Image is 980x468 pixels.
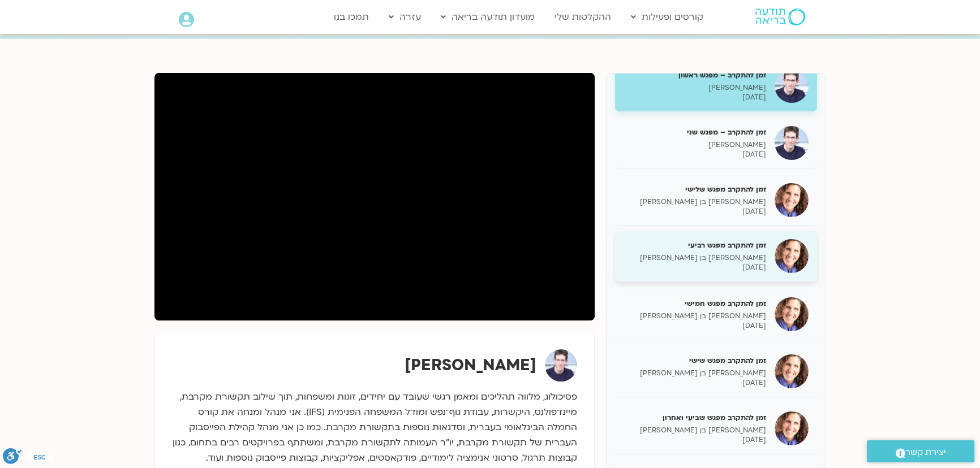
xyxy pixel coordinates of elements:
h5: זמן להתקרב – מפגש שני [624,127,766,137]
p: [DATE] [624,150,766,159]
p: [DATE] [624,435,766,445]
p: [DATE] [624,93,766,102]
p: [DATE] [624,321,766,331]
strong: [PERSON_NAME] [405,354,536,376]
img: תודעה בריאה [755,8,805,25]
p: [PERSON_NAME] בן [PERSON_NAME] [624,311,766,321]
p: פסיכולוג, מלווה תהליכים ומאמן רגשי שעובד עם יחידים, זוגות ומשפחות, תוך שילוב תקשורת מקרבת, מיינדפ... [172,389,577,466]
a: ההקלטות שלי [549,6,617,28]
img: זמן להתקרב מפגש שישי [775,354,809,388]
p: [PERSON_NAME] בן [PERSON_NAME] [624,197,766,207]
h5: זמן להתקרב מפגש רביעי [624,240,766,250]
img: זמן להתקרב מפגש שביעי ואחרון [775,411,809,445]
p: [DATE] [624,263,766,272]
img: זמן להתקרב מפגש רביעי [775,239,809,273]
p: [PERSON_NAME] [624,83,766,93]
p: [PERSON_NAME] [624,140,766,150]
span: יצירת קשר [905,445,946,460]
h5: זמן להתקרב – מפגש ראשון [624,70,766,80]
img: זמן להתקרב – מפגש ראשון [775,69,809,103]
a: תמכו בנו [328,6,375,28]
h5: זמן להתקרב מפגש שביעי ואחרון [624,413,766,423]
img: זמן להתקרב מפגש חמישי [775,297,809,331]
p: [PERSON_NAME] בן [PERSON_NAME] [624,253,766,263]
h5: זמן להתקרב מפגש חמישי [624,298,766,309]
p: [DATE] [624,378,766,388]
p: [PERSON_NAME] בן [PERSON_NAME] [624,426,766,435]
h5: זמן להתקרב מפגש שישי [624,356,766,366]
p: [PERSON_NAME] בן [PERSON_NAME] [624,369,766,378]
a: עזרה [383,6,427,28]
img: זמן להתקרב מפגש שלישי [775,183,809,217]
img: ערן טייכר [545,349,577,382]
h5: זמן להתקרב מפגש שלישי [624,184,766,194]
p: [DATE] [624,207,766,216]
a: מועדון תודעה בריאה [435,6,540,28]
img: זמן להתקרב – מפגש שני [775,126,809,160]
a: יצירת קשר [867,440,974,462]
a: קורסים ופעילות [625,6,709,28]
